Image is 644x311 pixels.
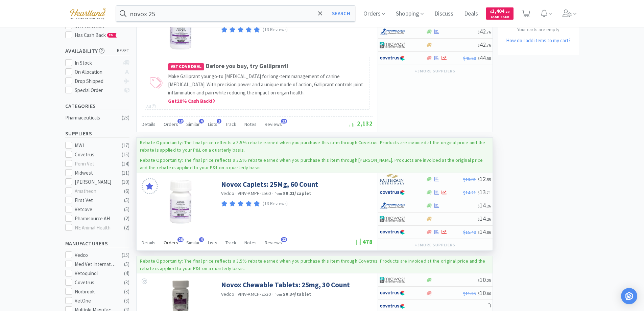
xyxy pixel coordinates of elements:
div: ( 3 ) [124,297,129,305]
span: . 55 [486,177,491,182]
span: Reviews [265,240,282,246]
a: Deals [461,11,481,17]
div: ( 17 ) [122,141,129,150]
button: Search [327,6,355,21]
img: 7915dbd3f8974342a4dc3feb8efc1740_58.png [380,27,405,37]
span: . 86 [486,291,491,296]
input: Search by item, sku, manufacturer, ingredient, size... [116,6,355,21]
span: Get 20 % Cash Back! [168,98,215,104]
span: $ [478,190,480,195]
div: ( 5 ) [124,205,129,214]
div: ( 15 ) [122,251,129,259]
span: 14 [478,228,491,236]
span: Cash Back [490,15,509,20]
div: ( 4 ) [124,269,129,277]
span: 42 [478,41,491,48]
span: $46.20 [463,55,476,61]
p: (13 Reviews) [263,200,288,207]
div: Vetcove [75,205,117,214]
span: . 20 [504,9,509,14]
span: 478 [355,238,373,246]
span: 26 [177,237,184,242]
span: Details [142,240,156,246]
span: $ [478,29,480,35]
h5: Categories [65,102,129,110]
span: . 25 [486,278,491,283]
span: 14 [478,201,491,209]
img: 48764bebcb734006924ebcd8a3cb99cf_152457.jpeg [159,180,202,224]
span: 2,132 [350,119,373,127]
span: 4 [199,237,204,242]
span: . 76 [486,43,491,48]
span: 10 [478,289,491,297]
div: ( 3 ) [124,279,129,287]
div: Norbrook [75,288,117,296]
span: Similar [186,121,200,127]
img: 7915dbd3f8974342a4dc3feb8efc1740_58.png [380,201,405,211]
span: Notes [244,240,257,246]
span: $ [490,9,492,14]
span: 13 [281,237,287,242]
p: Make Galliprant your go-to [MEDICAL_DATA] for long-term management of canine [MEDICAL_DATA]. With... [168,72,366,97]
span: $ [478,203,480,208]
img: 9ba57ed516184085950e0400320e8fef_149116.jpeg [159,6,202,50]
div: ( 5 ) [124,196,129,204]
span: $ [478,177,480,182]
div: ( 23 ) [122,114,129,122]
span: Details [142,121,156,127]
div: Midwest [75,169,117,177]
a: Vedco [221,291,234,297]
span: 12 [478,175,491,183]
h4: Before you buy, try Galliprant! [168,61,366,71]
span: CB [108,33,114,37]
div: VetOne [75,297,117,305]
div: MWI [75,141,117,150]
div: NE Animal Health [75,224,117,232]
div: Pharmsource AH [75,215,117,223]
span: VINV-AMCH-2530 [238,291,271,297]
span: $14.21 [463,190,476,196]
span: 13 [281,119,287,124]
img: cad7bdf275c640399d9c6e0c56f98fd2_10.png [65,4,111,23]
div: ( 11 ) [122,169,129,177]
div: Vedco [75,251,117,259]
span: Orders [164,121,178,127]
span: 42 [478,27,491,35]
img: 77fca1acd8b6420a9015268ca798ef17_1.png [380,53,405,63]
span: Lists [208,121,217,127]
p: Rebate Opportunity: The final price reflects a 3.5% rebate earned when you purchase this item thr... [140,139,485,153]
button: +3more suppliers [411,66,458,76]
span: 44 [478,54,491,62]
div: Ad [146,103,156,109]
div: ( 6 ) [124,187,129,195]
div: ( 15 ) [122,151,129,159]
span: Lists [208,240,217,246]
div: ( 2 ) [124,215,129,223]
span: $13.01 [463,176,476,182]
div: ( 3 ) [124,288,129,296]
strong: $0.21 / caplet [283,190,311,196]
img: 4dd14cff54a648ac9e977f0c5da9bc2e_5.png [380,214,405,224]
div: Penn Vet [75,160,117,168]
span: . 71 [486,190,491,195]
span: Track [225,240,236,246]
span: $ [478,278,480,283]
span: . 26 [486,217,491,222]
div: ( 14 ) [122,160,129,168]
p: Rebate Opportunity: The final price reflects a 3.5% rebate earned when you purchase this item thr... [140,258,485,271]
span: 14 [478,215,491,222]
span: $ [478,43,480,48]
span: $15.40 [463,229,476,235]
div: [PERSON_NAME] [75,178,117,186]
span: $ [478,56,480,61]
img: 77fca1acd8b6420a9015268ca798ef17_1.png [380,187,405,198]
a: Discuss [432,11,456,17]
button: +3more suppliers [411,240,458,250]
h5: Availability [65,47,129,55]
strong: $0.34 / tablet [283,291,311,297]
p: (13 Reviews) [263,26,288,34]
img: 4dd14cff54a648ac9e977f0c5da9bc2e_5.png [380,275,405,285]
div: In Stock [75,59,120,67]
a: Vedco [221,190,234,196]
p: Rebate Opportunity: The final price reflects a 3.5% rebate earned when you purchase this item thr... [140,157,483,171]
